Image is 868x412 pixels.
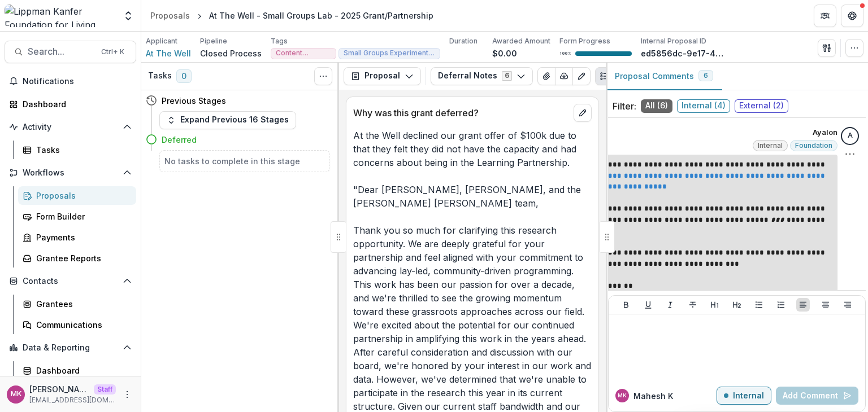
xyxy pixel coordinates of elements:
[159,111,296,129] button: Expand Previous 16 Stages
[36,319,127,331] div: Communications
[23,77,132,86] span: Notifications
[29,395,116,405] p: [EMAIL_ADDRESS][DOMAIN_NAME]
[841,5,863,27] button: Get Help
[641,36,706,46] p: Internal Proposal ID
[36,365,127,376] div: Dashboard
[677,99,730,113] span: Internal ( 4 )
[752,298,766,312] button: Bullet List
[23,168,118,178] span: Workflows
[844,148,856,160] button: Options
[18,315,136,334] a: Communications
[36,144,127,156] div: Tasks
[36,298,127,310] div: Grantees
[848,132,853,139] div: Ayalon
[11,391,21,398] div: Mahesh Kumar
[819,298,832,312] button: Align Center
[146,7,194,24] a: Proposals
[758,142,783,150] span: Internal
[492,47,517,59] p: $0.00
[5,95,136,113] a: Dashboard
[344,67,421,85] button: Proposal
[200,47,262,59] p: Closed Process
[276,49,331,57] span: Content Workshop (Grant)
[176,69,192,83] span: 0
[28,46,94,57] span: Search...
[94,384,116,395] p: Staff
[641,298,655,312] button: Underline
[595,67,613,85] button: Plaintext view
[99,46,127,58] div: Ctrl + K
[774,298,788,312] button: Ordered List
[148,71,172,81] h3: Tasks
[120,388,134,401] button: More
[537,67,555,85] button: View Attached Files
[449,36,478,46] p: Duration
[314,67,332,85] button: Toggle View Cancelled Tasks
[162,95,226,107] h4: Previous Stages
[23,343,118,353] span: Data & Reporting
[717,387,771,405] button: Internal
[146,36,177,46] p: Applicant
[572,67,591,85] button: Edit as form
[708,298,722,312] button: Heading 1
[271,36,288,46] p: Tags
[18,295,136,313] a: Grantees
[5,272,136,290] button: Open Contacts
[796,298,810,312] button: Align Left
[686,298,700,312] button: Strike
[23,277,118,286] span: Contacts
[18,141,136,159] a: Tasks
[5,339,136,357] button: Open Data & Reporting
[23,98,127,110] div: Dashboard
[18,186,136,205] a: Proposals
[5,164,136,182] button: Open Workflows
[146,7,438,24] nav: breadcrumb
[36,190,127,201] div: Proposals
[559,50,571,58] p: 100 %
[5,41,136,63] button: Search...
[730,298,744,312] button: Heading 2
[150,10,190,21] div: Proposals
[200,36,227,46] p: Pipeline
[431,67,533,85] button: Deferral Notes6
[18,361,136,380] a: Dashboard
[704,72,708,80] span: 6
[663,298,677,312] button: Italicize
[162,134,197,146] h4: Deferred
[776,387,858,405] button: Add Comment
[606,63,722,90] button: Proposal Comments
[5,5,116,27] img: Lippman Kanfer Foundation for Living Torah logo
[559,36,610,46] p: Form Progress
[633,390,673,402] p: Mahesh K
[733,391,764,401] p: Internal
[120,5,136,27] button: Open entity switcher
[36,211,127,222] div: Form Builder
[18,228,136,247] a: Payments
[164,155,325,167] h5: No tasks to complete in this stage
[618,393,627,398] div: Mahesh Kumar
[344,49,435,57] span: Small Groups Experiments (Learning Grant)
[641,99,672,113] span: All ( 6 )
[29,383,89,395] p: [PERSON_NAME]
[5,118,136,136] button: Open Activity
[619,298,633,312] button: Bold
[5,72,136,90] button: Notifications
[23,122,118,132] span: Activity
[36,231,127,243] div: Payments
[146,47,191,59] a: At The Well
[18,207,136,226] a: Form Builder
[18,249,136,268] a: Grantee Reports
[492,36,550,46] p: Awarded Amount
[813,127,837,138] p: Ayalon
[36,252,127,264] div: Grantee Reports
[641,47,726,59] p: ed5856dc-9e17-49e7-8dec-ca7f69b17ce2
[795,142,832,150] span: Foundation
[735,99,788,113] span: External ( 2 )
[353,106,569,120] p: Why was this grant deferred?
[841,298,854,312] button: Align Right
[613,99,636,113] p: Filter:
[209,10,433,21] div: At The Well - Small Groups Lab - 2025 Grant/Partnership
[574,104,592,122] button: edit
[814,5,836,27] button: Partners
